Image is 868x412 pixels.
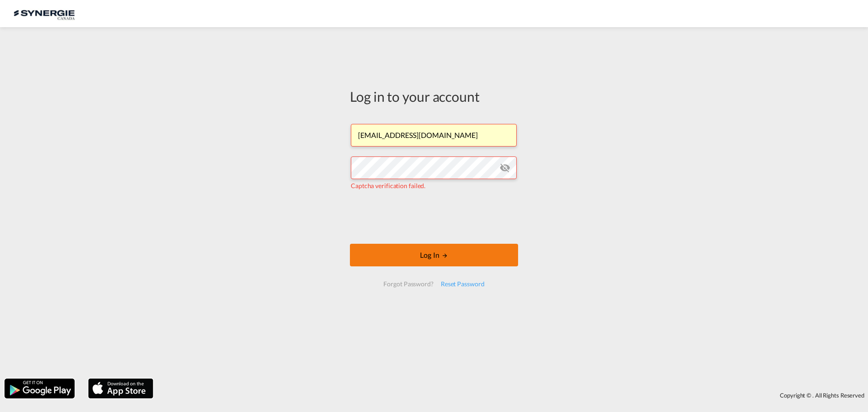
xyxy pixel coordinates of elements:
[158,388,868,403] div: Copyright © . All Rights Reserved
[350,244,518,266] button: LOGIN
[14,4,75,24] img: 1f56c880d42311ef80fc7dca854c8e59.png
[87,378,154,399] img: apple.png
[365,199,503,235] iframe: reCAPTCHA
[351,124,517,147] input: Enter email/phone number
[380,276,437,292] div: Forgot Password?
[437,276,488,292] div: Reset Password
[500,162,510,173] md-icon: icon-eye-off
[351,182,425,189] span: Captcha verification failed.
[350,87,518,106] div: Log in to your account
[4,378,75,399] img: google.png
